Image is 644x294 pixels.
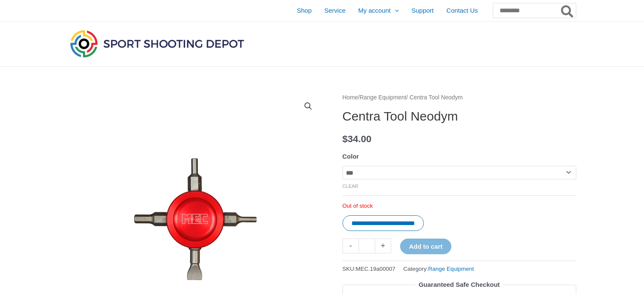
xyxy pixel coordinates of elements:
a: - [343,239,359,253]
a: + [375,239,391,253]
a: Range Equipment [359,94,406,101]
span: MEC.19a00007 [356,266,395,272]
nav: Breadcrumb [343,92,576,103]
h1: Centra Tool Neodym [343,109,576,124]
bdi: 34.00 [343,134,372,144]
button: Search [559,3,576,18]
img: Sport Shooting Depot [68,28,246,59]
a: View full-screen image gallery [301,99,316,114]
p: Out of stock [343,202,576,210]
a: Clear options [343,184,359,189]
a: Home [343,94,358,101]
input: Product quantity [359,239,375,253]
legend: Guaranteed Safe Checkout [415,279,503,291]
span: $ [343,134,348,144]
a: Range Equipment [428,266,474,272]
span: SKU: [343,264,395,274]
label: Color [343,153,359,160]
button: Add to cart [400,239,451,254]
span: Category: [404,264,474,274]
